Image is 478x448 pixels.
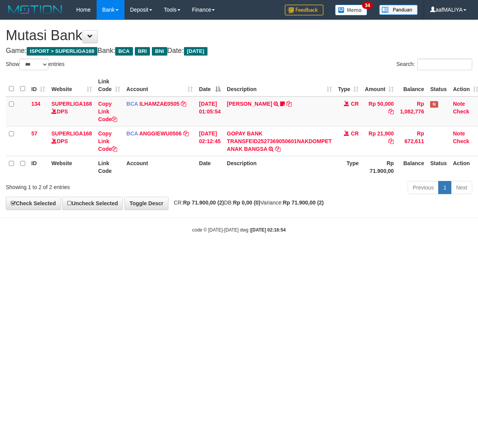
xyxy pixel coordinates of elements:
[227,101,272,107] a: [PERSON_NAME]
[48,96,95,127] td: DPS
[362,156,397,178] th: Rp 71.900,00
[170,199,324,206] span: CR: DB: Variance:
[6,4,65,15] img: MOTION_logo.png
[196,156,224,178] th: Date
[379,5,418,15] img: panduan.png
[224,74,335,96] th: Description: activate to sort column ascending
[397,126,427,156] td: Rp 672,611
[28,156,48,178] th: ID
[6,28,472,43] h1: Mutasi Bank
[196,96,224,127] td: [DATE] 01:05:54
[98,101,117,122] a: Copy Link Code
[397,96,427,127] td: Rp 1,082,776
[51,101,92,107] a: SUPERLIGA168
[139,130,182,137] a: ANGGIEWU0506
[48,126,95,156] td: DPS
[98,130,117,152] a: Copy Link Code
[48,74,95,96] th: Website: activate to sort column ascending
[126,130,138,137] span: BCA
[335,5,367,15] img: Button%20Memo.svg
[453,101,465,107] a: Note
[27,47,97,56] span: ISPORT > SUPERLIGA168
[453,108,469,115] a: Check
[275,146,281,152] a: Copy GOPAY BANK TRANSFEID2527369050601NAKDOMPET ANAK BANGSA to clipboard
[351,130,359,137] span: CR
[227,130,332,152] a: GOPAY BANK TRANSFEID2527369050601NAKDOMPET ANAK BANGSA
[31,130,37,137] span: 57
[28,74,48,96] th: ID: activate to sort column ascending
[6,180,193,191] div: Showing 1 to 2 of 2 entries
[19,59,48,70] select: Showentries
[123,74,196,96] th: Account: activate to sort column ascending
[362,126,397,156] td: Rp 21,900
[451,181,472,194] a: Next
[95,74,123,96] th: Link Code: activate to sort column ascending
[362,96,397,127] td: Rp 50,000
[286,101,292,107] a: Copy RAMADHAN MAULANA J to clipboard
[123,156,196,178] th: Account
[184,47,208,56] span: [DATE]
[6,197,61,210] a: Check Selected
[453,130,465,137] a: Note
[438,181,451,194] a: 1
[362,74,397,96] th: Amount: activate to sort column ascending
[397,156,427,178] th: Balance
[388,138,394,144] a: Copy Rp 21,900 to clipboard
[362,2,373,9] span: 34
[335,156,362,178] th: Type
[427,156,450,178] th: Status
[396,59,472,70] label: Search:
[152,47,167,56] span: BNI
[251,227,286,233] strong: [DATE] 02:16:54
[417,59,472,70] input: Search:
[283,199,324,206] strong: Rp 71.900,00 (2)
[196,126,224,156] td: [DATE] 02:12:45
[285,5,323,15] img: Feedback.jpg
[95,156,123,178] th: Link Code
[126,101,138,107] span: BCA
[31,101,40,107] span: 134
[351,101,359,107] span: CR
[427,74,450,96] th: Status
[51,130,92,137] a: SUPERLIGA168
[139,101,179,107] a: ILHAMZAE0505
[397,74,427,96] th: Balance
[196,74,224,96] th: Date: activate to sort column descending
[124,197,168,210] a: Toggle Descr
[453,138,469,144] a: Check
[135,47,150,56] span: BRI
[192,227,286,233] small: code © [DATE]-[DATE] dwg |
[408,181,439,194] a: Previous
[181,101,186,107] a: Copy ILHAMZAE0505 to clipboard
[233,199,260,206] strong: Rp 0,00 (0)
[62,197,123,210] a: Uncheck Selected
[6,47,472,55] h4: Game: Bank: Date:
[224,156,335,178] th: Description
[388,108,394,115] a: Copy Rp 50,000 to clipboard
[335,74,362,96] th: Type: activate to sort column ascending
[183,130,189,137] a: Copy ANGGIEWU0506 to clipboard
[6,59,65,70] label: Show entries
[115,47,133,56] span: BCA
[430,101,438,108] span: Has Note
[183,199,224,206] strong: Rp 71.900,00 (2)
[48,156,95,178] th: Website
